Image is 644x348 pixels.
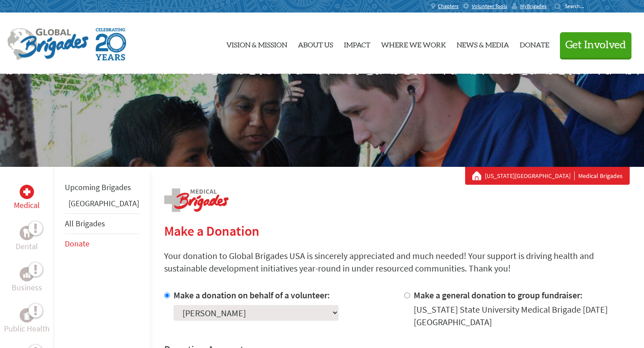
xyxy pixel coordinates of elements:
label: Make a donation on behalf of a volunteer: [174,289,330,301]
a: Public HealthPublic Health [4,308,50,335]
a: Vision & Mission [226,20,287,67]
a: Donate [520,20,549,67]
label: Make a general donation to group fundraiser: [414,289,583,301]
div: [US_STATE] State University Medical Brigade [DATE] [GEOGRAPHIC_DATA] [414,303,630,328]
span: Chapters [438,3,458,10]
span: MyBrigades [520,3,547,10]
img: Medical [23,188,30,195]
img: Business [23,271,30,278]
a: Where We Work [381,20,446,67]
p: Your donation to Global Brigades USA is sincerely appreciated and much needed! Your support is dr... [164,250,630,275]
img: Public Health [23,311,30,320]
div: Dental [20,226,34,240]
a: All Brigades [65,218,105,229]
div: Medical [20,185,34,199]
p: Public Health [4,323,50,335]
img: Global Brigades Celebrating 20 Years [96,28,126,60]
li: All Brigades [65,213,139,234]
div: Business [20,267,34,281]
button: Get Involved [560,32,631,58]
img: Global Brigades Logo [7,28,89,60]
span: Volunteer Tools [472,3,507,10]
a: Donate [65,238,89,249]
a: About Us [298,20,333,67]
p: Business [12,281,42,294]
img: Dental [23,229,30,237]
input: Search... [565,3,590,9]
a: BusinessBusiness [12,267,42,294]
div: Public Health [20,308,34,323]
img: logo-medical.png [164,188,229,212]
p: Medical [14,199,40,212]
span: Get Involved [565,40,626,51]
a: DentalDental [16,226,38,253]
p: Dental [16,240,38,253]
a: Impact [344,20,370,67]
a: [GEOGRAPHIC_DATA] [68,198,139,208]
li: Donate [65,234,139,254]
a: MedicalMedical [14,185,40,212]
a: News & Media [457,20,509,67]
a: [US_STATE][GEOGRAPHIC_DATA] [485,171,575,180]
h2: Make a Donation [164,223,630,239]
li: Upcoming Brigades [65,178,139,197]
li: Guatemala [65,197,139,213]
div: Medical Brigades [472,171,623,180]
a: Upcoming Brigades [65,182,131,192]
